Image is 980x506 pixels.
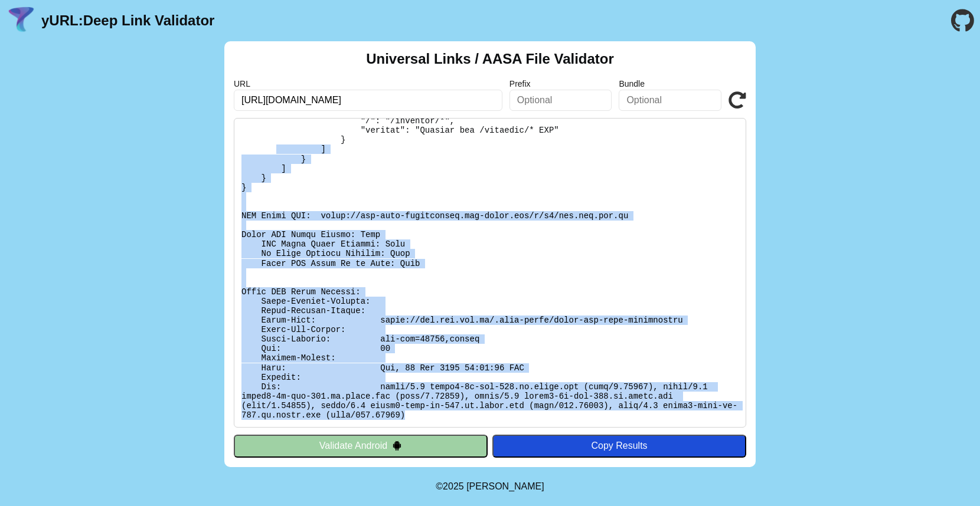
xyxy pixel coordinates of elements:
[619,79,721,88] label: Bundle
[41,12,214,29] a: yURL:Deep Link Validator
[498,441,740,451] div: Copy Results
[436,467,544,506] footer: ©
[234,79,502,88] label: URL
[443,481,464,491] span: 2025
[619,90,721,111] input: Optional
[509,90,612,111] input: Optional
[234,90,502,111] input: Required
[492,435,746,457] button: Copy Results
[6,5,37,36] img: yURL Logo
[366,51,614,67] h2: Universal Links / AASA File Validator
[234,118,746,428] pre: Lorem ipsu do: sitam://con.adi.eli.se/.doei-tempo/incid-utl-etdo-magnaaliqua En Adminimv: Quis No...
[234,435,488,457] button: Validate Android
[466,481,544,491] a: Michael Ibragimchayev's Personal Site
[392,441,402,451] img: droidIcon.svg
[509,79,612,88] label: Prefix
